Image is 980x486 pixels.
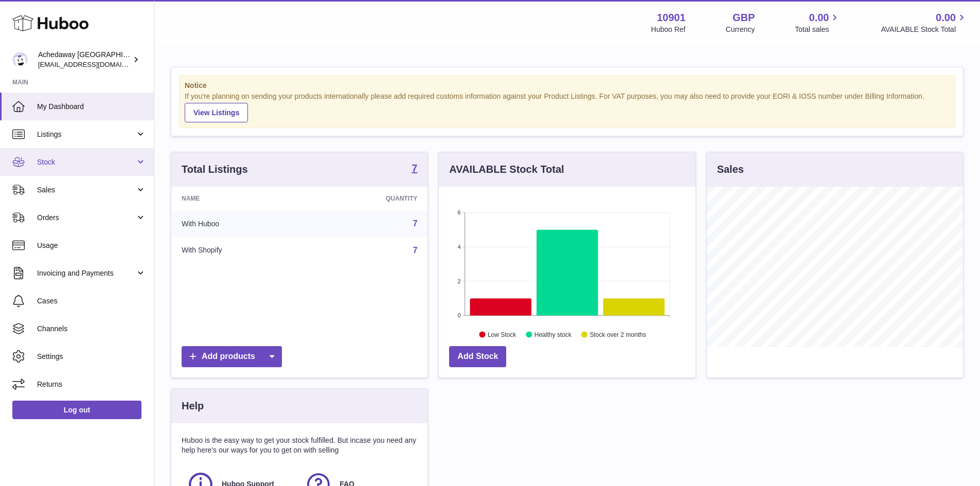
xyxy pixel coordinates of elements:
[458,209,461,215] text: 6
[37,268,135,278] span: Invoicing and Payments
[651,25,686,34] div: Huboo Ref
[881,11,968,34] a: 0.00 AVAILABLE Stock Total
[37,157,135,167] span: Stock
[534,331,572,338] text: Healthy stock
[413,219,417,228] a: 7
[726,25,755,34] div: Currency
[795,25,841,34] span: Total sales
[182,399,204,413] h3: Help
[182,436,417,455] p: Huboo is the easy way to get your stock fulfilled. But incase you need any help here's our ways f...
[182,163,248,176] h3: Total Listings
[12,401,141,419] a: Log out
[38,50,131,69] div: Achedaway [GEOGRAPHIC_DATA]
[881,25,968,34] span: AVAILABLE Stock Total
[37,185,135,195] span: Sales
[488,331,516,338] text: Low Stock
[12,52,28,67] img: admin@newpb.co.uk
[37,130,135,139] span: Listings
[171,210,310,237] td: With Huboo
[449,346,506,367] a: Add Stock
[182,346,282,367] a: Add products
[37,324,146,334] span: Channels
[458,278,461,284] text: 2
[809,11,829,25] span: 0.00
[449,163,564,176] h3: AVAILABLE Stock Total
[412,163,417,175] a: 7
[37,352,146,362] span: Settings
[185,103,248,122] a: View Listings
[413,246,417,255] a: 7
[657,11,686,25] strong: 10901
[171,187,310,210] th: Name
[717,163,744,176] h3: Sales
[37,241,146,250] span: Usage
[37,213,135,223] span: Orders
[936,11,956,25] span: 0.00
[795,11,841,34] a: 0.00 Total sales
[412,163,417,173] strong: 7
[38,60,151,68] span: [EMAIL_ADDRESS][DOMAIN_NAME]
[185,92,950,122] div: If you're planning on sending your products internationally please add required customs informati...
[37,296,146,306] span: Cases
[37,102,146,112] span: My Dashboard
[310,187,428,210] th: Quantity
[458,312,461,318] text: 0
[733,11,755,25] strong: GBP
[590,331,646,338] text: Stock over 2 months
[37,380,146,389] span: Returns
[185,81,950,91] strong: Notice
[458,244,461,250] text: 4
[171,237,310,264] td: With Shopify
